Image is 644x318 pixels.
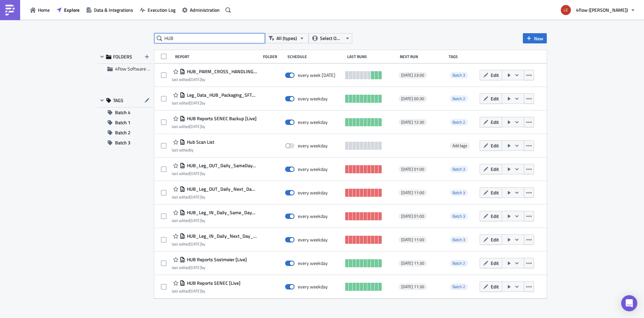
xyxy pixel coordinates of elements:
[190,170,201,177] time: 2025-06-13T20:20:03Z
[190,217,201,224] time: 2025-06-13T20:21:32Z
[298,213,328,219] div: every weekday
[491,236,499,243] span: Edit
[190,100,201,106] time: 2025-06-17T12:46:37Z
[94,6,133,13] span: Data & Integrations
[83,5,137,15] button: Data & Integrations
[97,107,153,118] button: Batch 4
[560,4,572,16] img: Avatar
[401,120,424,125] span: [DATE] 12:30
[557,3,639,17] button: 4flow ([PERSON_NAME])
[480,281,502,292] button: Edit
[450,260,468,267] span: Batch 2
[185,233,257,239] span: HUB_Leg_IN_Daily_Next_Day_16:00 [live]
[621,295,637,311] div: Open Intercom Messenger
[450,72,468,79] span: Batch 3
[491,119,499,126] span: Edit
[401,261,424,266] span: [DATE] 11:30
[401,284,424,289] span: [DATE] 11:30
[263,54,284,59] div: Folder
[185,92,257,98] span: Leg_Data_HUB_Packaging_SFTP [Live]
[5,5,15,15] img: PushMetrics
[185,280,240,286] span: HUB Reports SENEC [Live]
[298,166,328,172] div: every weekday
[401,190,424,195] span: [DATE] 11:00
[115,107,130,118] span: Batch 4
[185,139,214,145] span: Hub Scan List
[450,166,468,173] span: Batch 3
[115,128,130,138] span: Batch 2
[450,236,468,243] span: Batch 3
[172,147,214,152] div: last edited by
[172,194,257,199] div: last edited by
[534,35,543,42] span: New
[185,210,257,216] span: HUB_Leg_IN_Daily_Same_Day_06:00 [live]
[491,95,499,102] span: Edit
[172,100,257,105] div: last edited by
[190,76,201,83] time: 2025-08-29T11:05:35Z
[190,241,201,247] time: 2025-06-13T20:21:44Z
[175,54,260,59] div: Report
[450,213,468,220] span: Batch 3
[450,142,470,149] span: Add tags
[185,69,257,75] span: HUB_PARM_CROSS_HANDLING_Tunisia
[320,35,342,42] span: Select Owner
[172,77,257,82] div: last edited by
[172,124,257,129] div: last edited by
[452,142,467,149] span: Add tags
[113,97,123,103] span: TAGS
[190,194,201,200] time: 2025-06-13T20:19:02Z
[450,283,468,290] span: Batch 2
[452,119,465,125] span: Batch 2
[298,190,328,196] div: every weekday
[576,6,628,13] span: 4flow ([PERSON_NAME])
[452,72,465,78] span: Batch 3
[298,119,328,125] div: every weekday
[452,189,465,196] span: Batch 3
[265,33,309,43] button: All (types)
[185,257,247,263] span: HUB Reports Sostmeier [Live]
[450,189,468,196] span: Batch 3
[172,171,257,176] div: last edited by
[190,288,201,294] time: 2025-06-05T15:24:04Z
[179,5,223,15] button: Administration
[480,187,502,198] button: Edit
[298,260,328,266] div: every weekday
[452,166,465,172] span: Batch 3
[400,54,446,59] div: Next Run
[185,116,257,122] span: HUB Reports SENEC Backup [Live]
[115,118,130,128] span: Batch 1
[347,54,396,59] div: Last Runs
[298,143,328,149] div: every weekday
[480,70,502,80] button: Edit
[27,5,53,15] a: Home
[480,211,502,221] button: Edit
[185,186,257,192] span: HUB_Leg_OUT_Daily_Next_Day_16:00 [live]
[523,33,547,43] button: New
[148,6,175,13] span: Execution Log
[491,260,499,267] span: Edit
[64,6,79,13] span: Explore
[172,218,257,223] div: last edited by
[491,283,499,290] span: Edit
[401,73,424,78] span: [DATE] 23:00
[190,264,201,271] time: 2025-06-05T19:01:56Z
[480,164,502,174] button: Edit
[491,166,499,173] span: Edit
[309,33,352,43] button: Select Owner
[401,237,424,242] span: [DATE] 11:00
[97,128,153,138] button: Batch 2
[401,167,424,172] span: [DATE] 01:00
[449,54,477,59] div: Tags
[480,117,502,127] button: Edit
[190,123,201,130] time: 2025-06-05T15:40:16Z
[97,138,153,148] button: Batch 3
[137,5,179,15] a: Execution Log
[452,260,465,266] span: Batch 2
[154,33,265,43] input: Search Reports
[172,265,247,270] div: last edited by
[38,6,50,13] span: Home
[452,283,465,290] span: Batch 2
[452,213,465,219] span: Batch 3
